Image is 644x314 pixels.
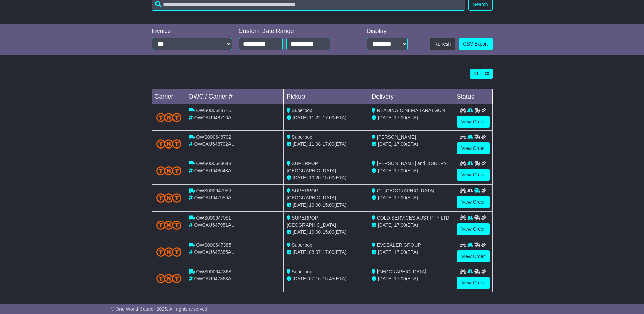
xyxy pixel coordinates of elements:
div: Display [367,28,408,35]
span: [DATE] [378,141,393,147]
span: OWS000647363 [196,269,231,274]
span: OWCAU647363AU [194,276,235,281]
span: [GEOGRAPHIC_DATA] [377,269,426,274]
a: View Order [457,116,490,128]
span: 15:00 [323,175,334,180]
span: [DATE] [293,175,308,180]
span: [DATE] [378,276,393,281]
span: © One World Courier 2025. All rights reserved. [111,306,209,312]
span: 17:00 [323,141,334,147]
span: OWS000647951 [196,215,231,221]
span: 10:00 [309,229,321,235]
img: TNT_Domestic.png [156,193,182,203]
span: OWS000647385 [196,242,231,248]
span: 07:16 [309,276,321,281]
a: View Order [457,169,490,181]
td: Carrier [152,89,186,104]
span: OWS000648716 [196,108,231,113]
span: OWS000648702 [196,134,231,140]
span: [DATE] [378,115,393,120]
span: READING CINEMA TARALGON [377,108,445,113]
a: View Order [457,142,490,154]
div: (ETA) [372,194,451,202]
a: View Order [457,277,490,289]
span: 08:07 [309,249,321,255]
span: OWCAU647385AU [194,249,235,255]
span: 15:45 [323,276,334,281]
img: TNT_Domestic.png [156,113,182,122]
span: OWS000647959 [196,188,231,193]
span: [DATE] [293,115,308,120]
span: [DATE] [293,276,308,281]
span: 11:08 [309,141,321,147]
div: - (ETA) [287,249,366,256]
span: 17:00 [394,249,406,255]
div: (ETA) [372,141,451,148]
div: - (ETA) [287,174,366,181]
span: [DATE] [293,141,308,147]
div: (ETA) [372,222,451,229]
span: OWCAU647951AU [194,222,235,228]
span: [DATE] [378,249,393,255]
span: SUPERPOP [GEOGRAPHIC_DATA] [287,188,336,200]
span: [DATE] [293,249,308,255]
img: TNT_Domestic.png [156,139,182,149]
span: EVDEALER GROUP [377,242,421,248]
div: Invoice [152,28,232,35]
span: 17:00 [394,168,406,173]
span: QT [GEOGRAPHIC_DATA] [377,188,434,193]
span: [DATE] [378,195,393,200]
a: View Order [457,250,490,262]
a: View Order [457,196,490,208]
span: OWS000648643 [196,161,231,166]
img: TNT_Domestic.png [156,221,182,230]
span: 17:00 [394,115,406,120]
span: Superpop [292,242,312,248]
span: 10:20 [309,175,321,180]
td: Status [454,89,492,104]
span: 17:00 [394,276,406,281]
td: OWC / Carrier # [186,89,284,104]
div: - (ETA) [287,141,366,148]
div: - (ETA) [287,114,366,121]
img: TNT_Domestic.png [156,274,182,283]
span: OWCAU647959AU [194,195,235,200]
div: (ETA) [372,275,451,282]
span: 17:00 [323,115,334,120]
div: - (ETA) [287,229,366,236]
span: [PERSON_NAME] and JOINERY [377,161,447,166]
span: [DATE] [378,222,393,228]
span: Superpop [292,134,312,140]
span: SUPERPOP [GEOGRAPHIC_DATA] [287,161,336,173]
span: 17:00 [323,249,334,255]
span: 17:00 [394,222,406,228]
span: OWCAU648716AU [194,115,235,120]
div: - (ETA) [287,202,366,209]
span: COLD SERVICES AUST PTY LTD [377,215,449,221]
span: 15:00 [323,202,334,208]
span: 15:00 [323,229,334,235]
span: 17:00 [394,195,406,200]
a: CSV Export [459,38,492,50]
div: (ETA) [372,167,451,174]
a: View Order [457,223,490,235]
span: SUPERPOP [GEOGRAPHIC_DATA] [287,215,336,228]
td: Pickup [284,89,369,104]
span: OWCAU648702AU [194,141,235,147]
td: Delivery [369,89,454,104]
span: 11:22 [309,115,321,120]
div: (ETA) [372,114,451,121]
span: Superpop [292,108,312,113]
img: TNT_Domestic.png [156,166,182,175]
span: [PERSON_NAME] [377,134,416,140]
div: Custom Date Range [239,28,348,35]
span: [DATE] [378,168,393,173]
div: (ETA) [372,249,451,256]
span: 10:00 [309,202,321,208]
span: [DATE] [293,229,308,235]
span: OWCAU648643AU [194,168,235,173]
span: Superpop [292,269,312,274]
span: 17:00 [394,141,406,147]
button: Refresh [430,38,455,50]
img: TNT_Domestic.png [156,247,182,257]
